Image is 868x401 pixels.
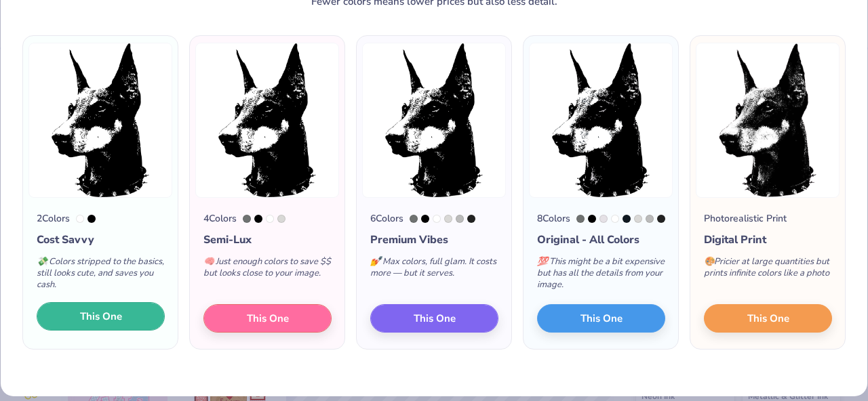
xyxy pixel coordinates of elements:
[76,215,84,223] div: White
[37,302,165,331] button: This One
[195,43,339,198] img: 4 color option
[203,232,332,248] div: Semi-Lux
[370,304,498,333] button: This One
[80,309,122,324] span: This One
[623,215,631,223] div: Black 6 C
[599,215,608,223] div: 663 C
[370,255,381,268] span: 💅
[537,232,665,248] div: Original - All Colors
[611,215,619,223] div: White
[696,43,840,198] img: Photorealistic preview
[243,215,251,223] div: 424 C
[414,311,456,326] span: This One
[467,215,475,223] div: Neutral Black C
[370,211,403,226] div: 6 Colors
[576,215,585,223] div: 424 C
[410,215,418,223] div: 424 C
[203,255,214,268] span: 🧠
[580,311,623,326] span: This One
[37,255,47,268] span: 💸
[266,215,274,223] div: White
[37,232,165,248] div: Cost Savvy
[277,215,285,223] div: Cool Gray 1 C
[87,215,96,223] div: Black
[254,215,262,223] div: Black
[203,304,332,333] button: This One
[704,255,715,268] span: 🎨
[370,248,498,293] div: Max colors, full glam. It costs more — but it serves.
[28,43,172,198] img: 2 color option
[634,215,642,223] div: Cool Gray 1 C
[433,215,441,223] div: White
[704,211,787,226] div: Photorealistic Print
[421,215,429,223] div: Black
[646,215,654,223] div: Cool Gray 4 C
[529,43,673,198] img: 8 color option
[657,215,665,223] div: Neutral Black C
[37,248,165,304] div: Colors stripped to the basics, still looks cute, and saves you cash.
[704,248,832,293] div: Pricier at large quantities but prints infinite colors like a photo
[247,311,289,326] span: This One
[704,232,832,248] div: Digital Print
[444,215,452,223] div: Cool Gray 1 C
[370,232,498,248] div: Premium Vibes
[537,304,665,333] button: This One
[704,304,832,333] button: This One
[203,211,237,226] div: 4 Colors
[537,248,665,304] div: This might be a bit expensive but has all the details from your image.
[537,211,570,226] div: 8 Colors
[537,255,548,268] span: 💯
[747,311,789,326] span: This One
[456,215,464,223] div: Cool Gray 4 C
[37,211,70,226] div: 2 Colors
[203,248,332,293] div: Just enough colors to save $$ but looks close to your image.
[588,215,596,223] div: Black
[362,43,506,198] img: 6 color option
